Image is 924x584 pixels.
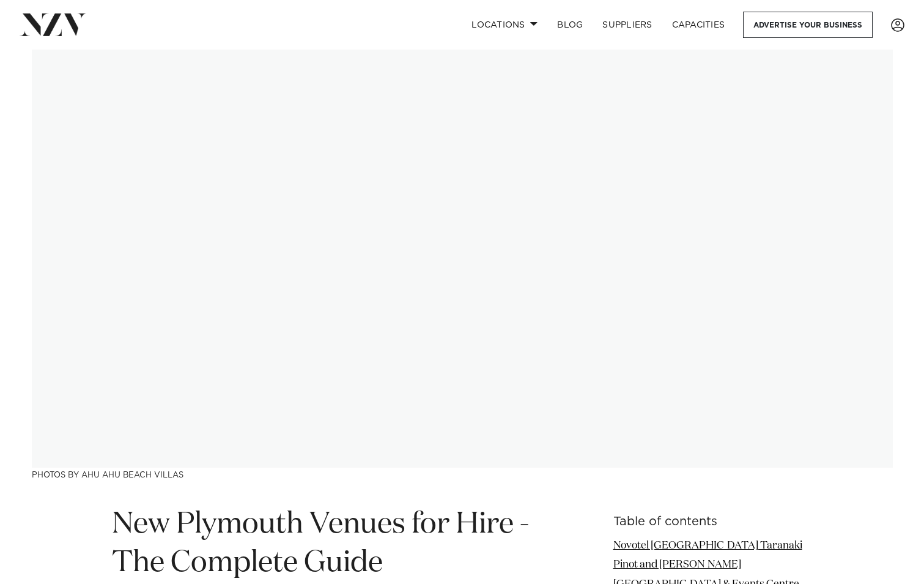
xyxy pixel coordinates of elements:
[613,560,741,570] a: Pinot and [PERSON_NAME]
[20,13,86,36] img: nzv-logo.png
[112,506,530,583] h1: New Plymouth Venues for Hire - The Complete Guide
[462,12,547,38] a: Locations
[32,468,893,481] h3: Photos by Ahu Ahu Beach Villas
[547,12,593,38] a: BLOG
[743,12,873,38] a: Advertise your business
[613,541,802,551] a: Novotel [GEOGRAPHIC_DATA] Taranaki
[662,12,735,38] a: Capacities
[613,515,813,528] h6: Table of contents
[593,12,662,38] a: SUPPLIERS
